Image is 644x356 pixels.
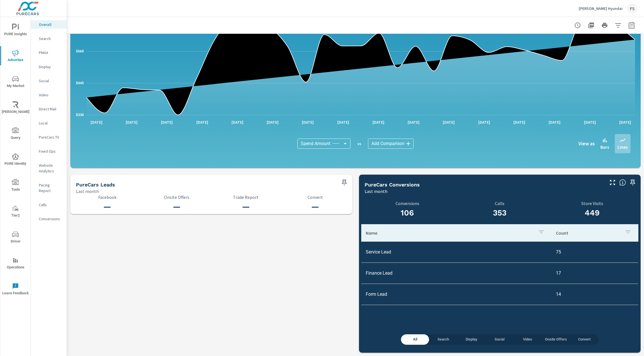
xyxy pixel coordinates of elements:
span: Video [517,336,538,343]
span: Convert [574,336,595,343]
td: 14 [551,287,638,301]
div: Direct Mail [31,105,67,113]
span: Driver [2,231,29,245]
td: Finance Lead [361,266,551,280]
p: PureCars TV [39,134,62,140]
p: vs [351,141,368,146]
span: Advertise [2,50,29,63]
p: Conversions [39,216,62,222]
div: Display [31,63,67,71]
p: [DATE] [157,119,177,125]
button: "Export Report to PDF" [585,20,597,31]
p: [DATE] [474,119,494,125]
p: [DATE] [228,119,247,125]
h3: 106 [365,208,450,218]
p: [DATE] [615,119,635,125]
span: Operations [2,257,29,271]
p: [DATE] [404,119,423,125]
p: Fixed Ops [39,148,62,154]
span: [PERSON_NAME] [2,101,29,115]
p: Video [39,92,62,98]
p: [DATE] [87,119,106,125]
div: Video [31,91,67,99]
div: Local [31,119,67,127]
button: Print Report [599,20,610,31]
span: Onsite Offers [545,336,567,343]
h3: — [145,202,208,212]
p: Social [39,78,62,84]
h5: PureCars Conversions [365,182,420,188]
span: Save this to your personalized report [340,178,349,187]
p: [PERSON_NAME] Hyundai [579,6,623,11]
text: $445 [76,81,84,85]
p: Name [366,230,533,236]
p: [DATE] [192,119,212,125]
p: Lines [618,144,628,150]
span: Search [432,336,454,343]
p: Website Analytics [39,163,62,174]
span: Query [2,127,29,141]
div: Spend Amount [297,139,351,149]
button: Select Date Range [626,20,637,31]
span: PURE Insights [2,24,29,37]
p: [DATE] [369,119,388,125]
h3: 353 [457,208,543,218]
p: [DATE] [580,119,600,125]
div: Pacing Report [31,181,67,195]
p: Trade Report [215,195,277,200]
span: Display [461,336,482,343]
p: Store Visits [546,201,639,206]
td: 75 [551,245,638,259]
p: Display [39,64,62,70]
span: My Market [2,75,29,89]
p: Local [39,120,62,126]
text: $560 [76,49,84,53]
td: Form Lead [361,287,551,301]
h5: PureCars Leads [76,182,115,188]
p: Last month [365,188,387,195]
p: PMAX [39,50,62,55]
span: PURE Identity [2,153,29,167]
button: Apply Filters [612,20,624,31]
p: Conversions [365,201,450,206]
p: [DATE] [439,119,459,125]
span: Tier2 [2,205,29,219]
span: All [404,336,426,343]
text: $330 [76,113,84,117]
p: Pacing Report [39,182,62,193]
td: Service Lead [361,245,551,259]
div: PureCars TV [31,133,67,141]
div: Social [31,77,67,85]
p: Direct Mail [39,106,62,112]
span: Add Comparison [371,141,405,146]
p: Count [556,230,620,236]
td: 17 [551,266,638,280]
p: Overall [39,22,62,27]
h6: View as [578,141,595,146]
div: Website Analytics [31,161,67,175]
p: Calls [39,202,62,208]
h3: 449 [546,208,639,218]
p: [DATE] [545,119,564,125]
span: Understand conversion over the selected time range. [619,179,626,186]
button: Make Fullscreen [608,178,617,187]
span: Save this to your personalized report [628,178,637,187]
div: PMAX [31,48,67,57]
div: Fixed Ops [31,147,67,155]
div: nav menu [0,17,31,302]
h3: — [215,202,277,212]
div: Search [31,34,67,43]
p: Last month [76,188,99,195]
div: Overall [31,20,67,29]
h3: — [76,202,138,212]
p: [DATE] [510,119,529,125]
p: Convert [284,195,346,200]
div: Add Comparison [368,139,414,149]
p: [DATE] [298,119,318,125]
p: Search [39,36,62,41]
p: Bars [600,144,609,150]
span: Spend Amount [301,141,330,146]
p: [DATE] [263,119,282,125]
p: [DATE] [333,119,353,125]
span: Social [489,336,510,343]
